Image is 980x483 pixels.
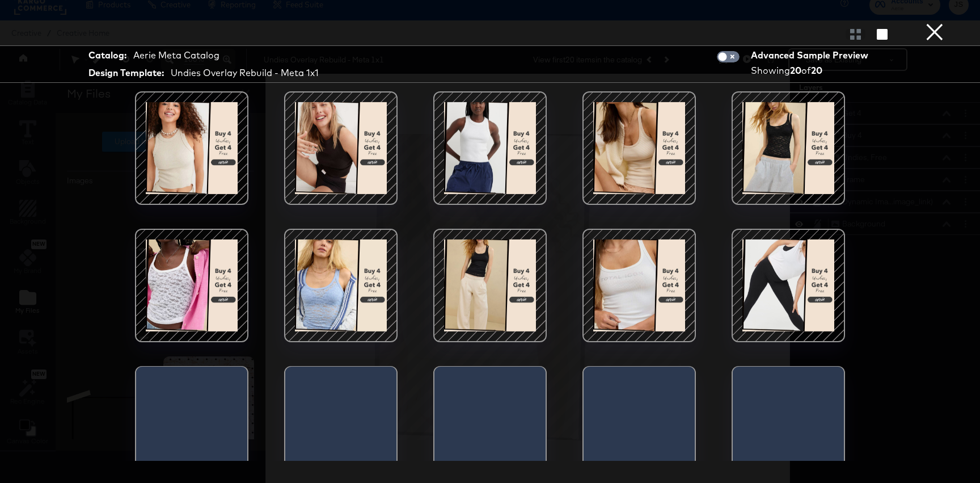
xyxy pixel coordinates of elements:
[811,65,822,76] strong: 20
[133,49,219,62] div: Aerie Meta Catalog
[751,64,872,77] div: Showing of
[88,66,164,79] strong: Design Template:
[171,66,319,79] div: Undies Overlay Rebuild - Meta 1x1
[751,49,872,62] div: Advanced Sample Preview
[88,49,126,62] strong: Catalog:
[790,65,801,76] strong: 20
